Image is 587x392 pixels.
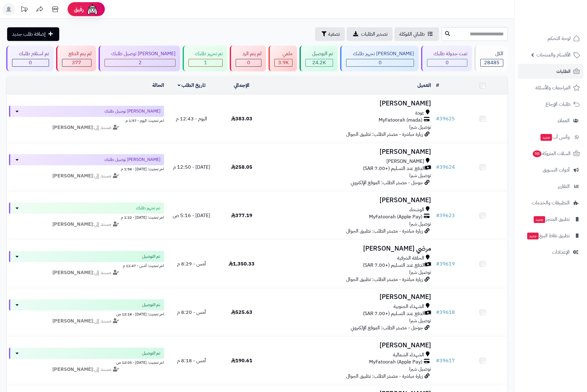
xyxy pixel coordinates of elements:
[536,51,571,59] span: الأقسام والمنتجات
[543,166,570,174] span: أدوات التسويق
[379,117,422,124] span: MyFatoorah (mada)
[545,15,581,28] img: logo-2.png
[346,131,423,138] span: زيارة مباشرة - مصدر الطلب: تطبيق الجوال
[436,357,439,364] span: #
[518,179,583,194] a: التقارير
[533,215,570,224] span: تطبيق المتجر
[9,117,164,123] div: اخر تحديث: اليوم - 1:57 م
[269,197,431,204] h3: [PERSON_NAME]
[436,212,439,219] span: #
[142,302,160,308] span: تم التوصيل
[142,350,160,356] span: تم التوصيل
[29,59,32,66] span: 0
[72,59,81,66] span: 377
[361,30,388,38] span: تصدير الطلبات
[269,148,431,155] h3: [PERSON_NAME]
[204,59,207,66] span: 1
[312,59,326,66] span: 24.2K
[346,227,423,235] span: زيارة مباشرة - مصدر الطلب: تطبيق الجوال
[518,31,583,46] a: لوحة التحكم
[399,30,425,38] span: طلباتي المُوكلة
[9,359,164,365] div: اخر تحديث: [DATE] - 12:05 ص
[420,46,474,71] a: تمت جدولة طلبك 0
[409,317,431,324] span: توصيل شبرا
[152,82,164,89] a: الحالة
[189,50,223,57] div: تم تجهيز طلبك
[97,46,181,71] a: [PERSON_NAME] توصيل طلبك 2
[436,163,439,171] span: #
[545,100,571,109] span: طلبات الإرجاع
[4,269,169,276] div: مسند إلى:
[339,46,420,71] a: [PERSON_NAME] تجهيز طلبك 0
[518,64,583,79] a: الطلبات
[55,46,98,71] a: لم يتم الدفع 377
[417,82,431,89] a: العميل
[62,59,91,66] div: 377
[540,134,552,141] span: جديد
[189,59,223,66] div: 1
[177,260,206,268] span: أمس - 8:29 م
[176,115,207,122] span: اليوم - 12:43 م
[9,310,164,317] div: اخر تحديث: [DATE] - 12:18 ص
[363,262,425,269] span: الدفع عند التسليم (+7.00 SAR)
[7,27,59,41] a: إضافة طلب جديد
[518,97,583,112] a: طلبات الإرجاع
[436,309,439,316] span: #
[556,67,571,76] span: الطلبات
[247,59,250,66] span: 0
[12,50,49,57] div: تم استلام طلبك
[4,366,169,373] div: مسند إلى:
[269,100,431,107] h3: [PERSON_NAME]
[393,351,424,359] span: الشهداء الشمالية
[142,253,160,260] span: تم التوصيل
[558,182,570,191] span: التقارير
[173,163,210,171] span: [DATE] - 12:50 م
[328,30,340,38] span: تصفية
[231,163,252,171] span: 258.05
[74,6,84,13] span: رفيق
[105,108,160,114] span: [PERSON_NAME] توصيل طلبك
[181,46,229,71] a: تم تجهيز طلبك 1
[9,262,164,269] div: اخر تحديث: أمس - 11:47 م
[234,82,249,89] a: الإجمالي
[518,228,583,243] a: تطبيق نقاط البيعجديد
[427,50,468,57] div: تمت جدولة طلبك
[267,46,298,71] a: ملغي 3.9K
[518,130,583,145] a: وآتس آبجديد
[52,124,93,131] strong: [PERSON_NAME]
[386,158,424,165] span: [PERSON_NAME]
[346,50,414,57] div: [PERSON_NAME] تجهيز طلبك
[548,34,571,43] span: لوحة التحكم
[436,115,439,122] span: #
[305,50,333,57] div: تم التوصيل
[540,133,570,141] span: وآتس آب
[269,293,431,301] h3: [PERSON_NAME]
[409,269,431,276] span: توصيل شبرا
[394,27,439,41] a: طلباتي المُوكلة
[275,59,292,66] div: 3880
[269,342,431,349] h3: [PERSON_NAME]
[4,318,169,325] div: مسند إلى:
[229,46,267,71] a: لم يتم الرد 0
[105,50,176,57] div: [PERSON_NAME] توصيل طلبك
[532,198,570,207] span: التطبيقات والخدمات
[518,212,583,227] a: تطبيق المتجرجديد
[351,179,423,186] span: جوجل - مصدر الطلب: الموقع الإلكتروني
[236,59,261,66] div: 0
[379,59,382,66] span: 0
[298,46,339,71] a: تم التوصيل 24.2K
[9,165,164,172] div: اخر تحديث: [DATE] - 1:58 م
[231,115,252,122] span: 383.03
[409,365,431,373] span: توصيل شبرا
[427,59,467,66] div: 0
[306,59,333,66] div: 24225
[436,115,455,122] a: #39625
[347,27,393,41] a: تصدير الطلبات
[278,59,289,66] span: 3.9K
[351,324,423,332] span: جوجل - مصدر الطلب: الموقع الإلكتروني
[52,220,93,228] strong: [PERSON_NAME]
[136,205,160,211] span: تم تجهيز طلبك
[12,30,46,38] span: إضافة طلب جديد
[446,59,449,66] span: 0
[346,59,414,66] div: 0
